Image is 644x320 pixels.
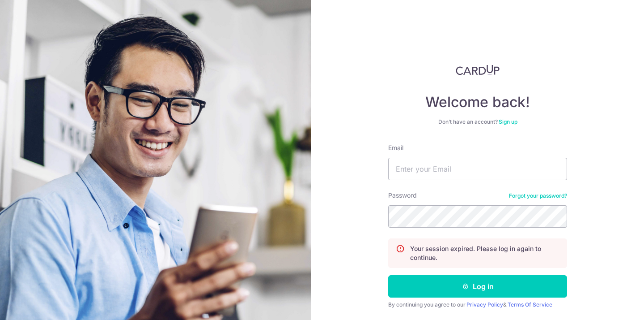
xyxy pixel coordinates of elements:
a: Sign up [499,118,517,125]
h4: Welcome back! [388,93,567,111]
input: Enter your Email [388,158,567,180]
img: CardUp Logo [456,65,500,75]
a: Forgot your password? [509,192,567,199]
a: Terms Of Service [508,301,552,308]
p: Your session expired. Please log in again to continue. [410,244,559,262]
label: Password [388,191,417,200]
div: By continuing you agree to our & [388,301,567,308]
div: Don’t have an account? [388,118,567,125]
a: Privacy Policy [466,301,503,308]
button: Log in [388,275,567,298]
label: Email [388,143,403,152]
